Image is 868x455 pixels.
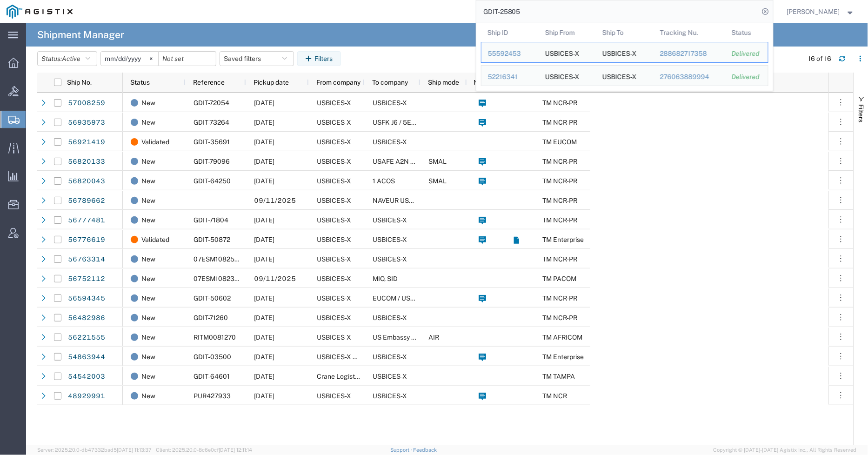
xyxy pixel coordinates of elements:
span: GDIT-79096 [194,158,230,165]
span: USBICES-X [317,236,351,243]
span: 10/03/2025 [254,99,274,107]
span: USBICES-X [317,197,351,204]
span: Crane Logistics [317,373,363,380]
a: 56777481 [67,213,106,228]
div: USBICES-X [545,66,579,86]
button: [PERSON_NAME] [787,6,855,17]
table: Search Results [481,23,773,91]
span: GDIT-71260 [194,314,228,321]
span: Copyright © [DATE]-[DATE] Agistix Inc., All Rights Reserved [714,446,857,454]
span: TM AFRICOM [542,334,582,341]
span: Ship mode [428,79,459,86]
span: Validated [141,132,169,152]
span: 09/12/2025 [254,353,274,361]
span: USBICES-X [373,236,407,243]
span: USBICES-X [373,373,407,380]
button: Status:Active [37,51,97,66]
span: GDIT-50872 [194,236,230,243]
span: USBICES-X Logistics [317,353,380,361]
span: TM TAMPA [542,373,575,380]
span: 09/24/2025 [254,138,274,146]
span: USFK J6 / 5EK325 KOAM [373,119,449,126]
span: GDIT-71804 [194,216,228,224]
span: New [141,367,155,386]
span: 09/09/2025 [254,392,274,400]
span: 09/11/2025 [254,197,296,204]
span: 10/03/2025 [254,314,274,321]
div: USBICES-X [545,42,579,62]
span: USBICES-X [317,216,351,224]
span: TM NCR-PR [542,99,577,107]
th: Ship From [538,23,596,42]
div: Delivered [732,49,761,59]
a: 56921419 [67,135,106,150]
span: New [141,347,155,367]
div: USBICES-X [602,66,637,86]
a: 56935973 [67,115,106,130]
button: Saved filters [220,51,294,66]
span: New [141,210,155,230]
span: AIR [428,334,439,341]
span: USBICES-X [373,216,407,224]
img: logo [7,5,73,19]
span: Status [130,79,150,86]
span: GDIT-03500 [194,353,231,361]
span: USBICES-X [317,392,351,400]
div: Delivered [732,72,761,82]
span: Reference [193,79,225,86]
span: Server: 2025.20.0-db47332bad5 [37,447,152,453]
span: Client: 2025.20.0-8c6e0cf [156,447,252,453]
span: GDIT-64601 [194,373,230,380]
a: 57008259 [67,96,106,111]
span: New [141,113,155,132]
span: 10/03/2025 [254,236,274,243]
span: New [141,191,155,210]
a: 56820043 [67,174,106,189]
th: Ship To [596,23,654,42]
span: New [141,171,155,191]
span: EUCOM / USAREUR [373,294,432,302]
span: USBICES-X [317,99,351,107]
span: Andrew Wacyra [787,7,840,17]
a: 56594345 [67,291,106,306]
span: TM NCR-PR [542,177,577,185]
a: 56752112 [67,272,106,287]
span: 07ESM1082579 [194,255,242,263]
span: Ship No. [67,79,92,86]
span: USBICES-X [317,158,351,165]
span: 09/29/2025 [254,119,274,126]
th: Ship ID [481,23,539,42]
span: TM NCR-PR [542,314,577,321]
input: Not set [159,52,216,66]
span: TM PACOM [542,275,576,282]
span: Validated [141,230,169,249]
input: Not set [101,52,158,66]
th: Tracking Nu. [653,23,725,42]
a: 56789662 [67,194,106,208]
span: 09/25/2025 [254,158,274,165]
span: New [141,308,155,328]
input: Search for shipment number, reference number [476,0,759,23]
span: TM NCR-PR [542,197,577,204]
span: TM Enterprise [542,236,584,243]
span: New [141,249,155,269]
span: New [141,152,155,171]
span: 09/09/2025 [254,334,274,341]
span: USBICES-X [373,353,407,361]
h4: Shipment Manager [37,23,124,47]
span: 07ESM1082328 [194,275,242,282]
button: Filters [297,51,341,66]
span: New [141,288,155,308]
div: 52216341 [488,72,532,82]
div: 55592453 [488,49,532,59]
span: New [141,386,155,406]
span: PUR427933 [194,392,231,400]
span: USBICES-X [317,294,351,302]
span: SMAL [428,158,447,165]
span: GDIT-64250 [194,177,231,185]
span: GDIT-73264 [194,119,229,126]
span: TM NCR [542,392,567,400]
div: 276063889994 [660,72,719,82]
span: 09/11/2025 [254,275,296,282]
span: NAVEUR USBICES-X (EUCOM) [373,197,463,204]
